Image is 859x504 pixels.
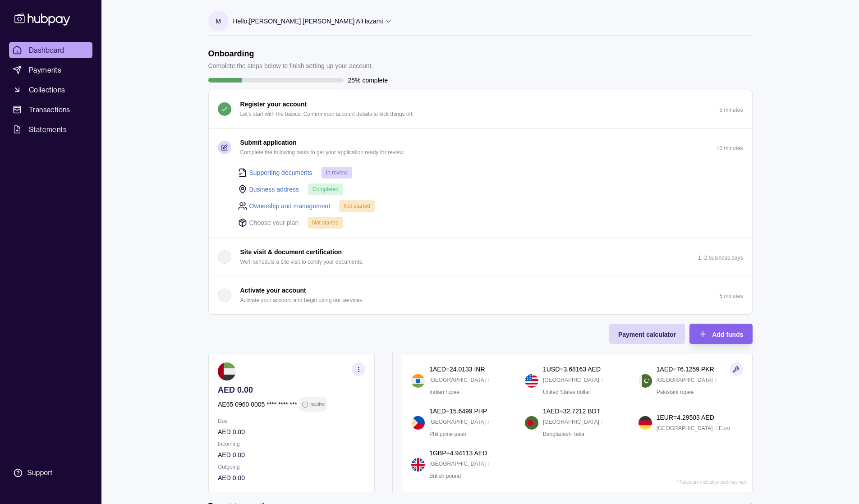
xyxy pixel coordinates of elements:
[216,16,221,26] p: M
[488,417,489,427] p: /
[543,406,600,416] p: 1 AED = 32.7212 BDT
[29,64,61,75] span: Payments
[429,471,461,481] p: British pound
[657,423,713,433] p: [GEOGRAPHIC_DATA]
[240,99,307,109] p: Register your account
[9,82,92,98] a: Collections
[209,166,752,238] div: Submit application Complete the following tasks to get your application ready for review.10 minutes
[639,416,652,430] img: de
[525,416,538,430] img: bd
[312,186,339,192] span: Completed
[29,104,70,115] span: Transactions
[618,331,676,338] span: Payment calculator
[609,324,685,344] button: Payment calculator
[719,293,743,299] p: 5 minutes
[29,84,65,95] span: Collections
[429,375,486,385] p: [GEOGRAPHIC_DATA]
[249,201,331,211] a: Ownership and management
[543,429,584,439] p: Bangladeshi taka
[602,417,603,427] p: /
[348,75,388,85] p: 25% complete
[411,374,425,388] img: in
[429,387,459,397] p: Indian rupee
[240,295,364,305] p: Activate your account and begin using our services.
[712,331,743,338] span: Add funds
[249,184,299,194] a: Business address
[657,387,694,397] p: Pakistani rupee
[218,416,365,426] p: Due
[715,423,717,433] p: /
[240,109,414,119] p: Let's start with the basics. Confirm your account details to kick things off.
[9,463,92,482] a: Support
[9,121,92,137] a: Statements
[602,375,603,385] p: /
[689,324,752,344] button: Add funds
[543,364,601,374] p: 1 USD = 3.68163 AED
[429,364,485,374] p: 1 AED = 24.0133 INR
[719,107,743,113] p: 5 minutes
[9,101,92,118] a: Transactions
[209,238,752,276] button: Site visit & document certification We'll schedule a site visit to certify your documents.1–2 bus...
[676,480,747,485] p: * Rates are indicative and may vary
[29,124,67,135] span: Statements
[240,137,297,147] p: Submit application
[312,220,339,226] span: Not started
[240,247,342,257] p: Site visit & document certification
[9,42,92,58] a: Dashboard
[249,168,312,178] a: Supporting documents
[240,285,306,295] p: Activate your account
[249,218,299,228] p: Choose your plan
[233,16,383,26] p: Hello, [PERSON_NAME] [PERSON_NAME] AlHazami
[719,423,730,433] p: Euro
[209,276,752,314] button: Activate your account Activate your account and begin using our services.5 minutes
[657,364,714,374] p: 1 AED = 76.1259 PKR
[240,257,364,267] p: We'll schedule a site visit to certify your documents.
[429,406,487,416] p: 1 AED = 15.6499 PHP
[27,468,52,478] div: Support
[9,62,92,78] a: Payments
[218,450,365,460] p: AED 0.00
[218,439,365,449] p: Incoming
[429,459,486,469] p: [GEOGRAPHIC_DATA]
[208,61,373,71] p: Complete the steps below to finish setting up your account.
[218,427,365,437] p: AED 0.00
[543,417,599,427] p: [GEOGRAPHIC_DATA]
[411,416,425,430] img: ph
[715,375,717,385] p: /
[309,399,324,409] p: Inactive
[218,362,236,380] img: ae
[29,45,64,55] span: Dashboard
[543,375,599,385] p: [GEOGRAPHIC_DATA]
[240,147,405,157] p: Complete the following tasks to get your application ready for review.
[326,170,348,176] span: In review
[429,417,486,427] p: [GEOGRAPHIC_DATA]
[208,49,373,59] h1: Onboarding
[344,203,370,209] span: Not started
[218,385,365,395] p: AED 0.00
[429,448,487,458] p: 1 GBP = 4.94113 AED
[543,387,590,397] p: United States dollar
[218,462,365,472] p: Outgoing
[717,145,743,151] p: 10 minutes
[698,255,743,261] p: 1–2 business days
[218,473,365,483] p: AED 0.00
[639,374,652,388] img: pk
[488,459,489,469] p: /
[525,374,538,388] img: us
[209,90,752,128] button: Register your account Let's start with the basics. Confirm your account details to kick things of...
[488,375,489,385] p: /
[657,412,714,422] p: 1 EUR = 4.29503 AED
[657,375,713,385] p: [GEOGRAPHIC_DATA]
[429,429,466,439] p: Philippine peso
[209,128,752,166] button: Submit application Complete the following tasks to get your application ready for review.10 minutes
[411,458,425,472] img: gb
